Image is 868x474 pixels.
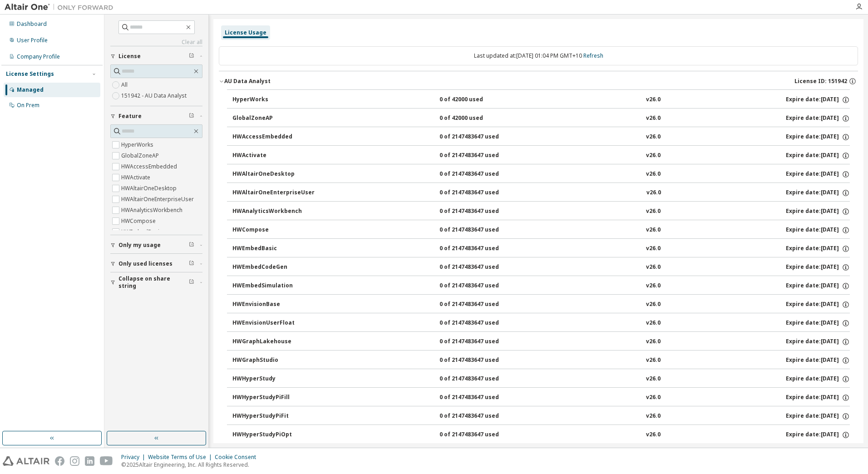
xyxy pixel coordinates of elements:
[646,394,661,402] div: v26.0
[121,194,196,205] label: HWAltairOneEnterpriseUser
[189,53,194,60] span: Clear filter
[232,319,314,327] div: HWEnvisionUserFloat
[646,245,661,253] div: v26.0
[121,461,261,469] p: © 2025 Altair Engineering, Inc. All Rights Reserved.
[121,150,161,161] label: GlobalZoneAP
[439,96,521,104] div: 0 of 42000 used
[646,319,661,327] div: v26.0
[786,189,850,197] div: Expire date: [DATE]
[110,39,202,46] a: Clear all
[70,456,79,466] img: instagram.svg
[148,454,215,461] div: Website Terms of Use
[786,263,850,272] div: Expire date: [DATE]
[17,37,48,44] div: User Profile
[439,152,521,160] div: 0 of 2147483647 used
[646,431,661,439] div: v26.0
[232,313,850,333] button: HWEnvisionUserFloat0 of 2147483647 usedv26.0Expire date:[DATE]
[646,170,661,178] div: v26.0
[189,260,194,267] span: Clear filter
[232,282,314,290] div: HWEmbedSimulation
[646,282,661,290] div: v26.0
[439,412,521,420] div: 0 of 2147483647 used
[189,279,194,286] span: Clear filter
[646,133,661,141] div: v26.0
[646,412,661,420] div: v26.0
[232,431,314,439] div: HWHyperStudyPiOpt
[232,369,850,389] button: HWHyperStudy0 of 2147483647 usedv26.0Expire date:[DATE]
[232,239,850,259] button: HWEmbedBasic0 of 2147483647 usedv26.0Expire date:[DATE]
[232,96,314,104] div: HyperWorks
[786,394,850,402] div: Expire date: [DATE]
[232,90,850,110] button: HyperWorks0 of 42000 usedv26.0Expire date:[DATE]
[646,152,661,160] div: v26.0
[232,189,315,197] div: HWAltairOneEnterpriseUser
[439,431,521,439] div: 0 of 2147483647 used
[232,356,314,365] div: HWGraphStudio
[646,96,661,104] div: v26.0
[439,263,521,272] div: 0 of 2147483647 used
[121,139,155,150] label: HyperWorks
[786,226,850,234] div: Expire date: [DATE]
[100,456,113,466] img: youtube.svg
[583,52,603,59] a: Refresh
[786,282,850,290] div: Expire date: [DATE]
[646,207,661,216] div: v26.0
[121,90,188,101] label: 151942 - AU Data Analyst
[232,375,314,383] div: HWHyperStudy
[786,356,850,365] div: Expire date: [DATE]
[232,202,850,222] button: HWAnalyticsWorkbench0 of 2147483647 usedv26.0Expire date:[DATE]
[439,338,521,346] div: 0 of 2147483647 used
[439,375,521,383] div: 0 of 2147483647 used
[786,152,850,160] div: Expire date: [DATE]
[232,220,850,240] button: HWCompose0 of 2147483647 usedv26.0Expire date:[DATE]
[121,79,129,90] label: All
[439,301,521,309] div: 0 of 2147483647 used
[232,127,850,147] button: HWAccessEmbedded0 of 2147483647 usedv26.0Expire date:[DATE]
[17,102,39,109] div: On Prem
[786,412,850,420] div: Expire date: [DATE]
[110,254,202,274] button: Only used licenses
[794,78,847,85] span: License ID: 151942
[232,152,314,160] div: HWActivate
[439,394,521,402] div: 0 of 2147483647 used
[786,114,850,123] div: Expire date: [DATE]
[232,146,850,166] button: HWActivate0 of 2147483647 usedv26.0Expire date:[DATE]
[786,301,850,309] div: Expire date: [DATE]
[219,71,858,91] button: AU Data AnalystLicense ID: 151942
[439,356,521,365] div: 0 of 2147483647 used
[110,272,202,292] button: Collapse on share string
[232,257,850,277] button: HWEmbedCodeGen0 of 2147483647 usedv26.0Expire date:[DATE]
[232,207,314,216] div: HWAnalyticsWorkbench
[121,454,148,461] div: Privacy
[17,86,44,94] div: Managed
[439,133,521,141] div: 0 of 2147483647 used
[439,189,521,197] div: 0 of 2147483647 used
[118,260,173,267] span: Only used licenses
[646,226,661,234] div: v26.0
[646,263,661,272] div: v26.0
[224,78,271,85] div: AU Data Analyst
[121,183,178,194] label: HWAltairOneDesktop
[110,46,202,66] button: License
[646,114,661,123] div: v26.0
[786,133,850,141] div: Expire date: [DATE]
[121,227,164,237] label: HWEmbedBasic
[232,276,850,296] button: HWEmbedSimulation0 of 2147483647 usedv26.0Expire date:[DATE]
[121,172,152,183] label: HWActivate
[232,388,850,408] button: HWHyperStudyPiFill0 of 2147483647 usedv26.0Expire date:[DATE]
[110,235,202,255] button: Only my usage
[439,170,521,178] div: 0 of 2147483647 used
[118,275,189,290] span: Collapse on share string
[786,319,850,327] div: Expire date: [DATE]
[646,189,661,197] div: v26.0
[232,351,850,370] button: HWGraphStudio0 of 2147483647 usedv26.0Expire date:[DATE]
[786,96,850,104] div: Expire date: [DATE]
[439,282,521,290] div: 0 of 2147483647 used
[232,425,850,445] button: HWHyperStudyPiOpt0 of 2147483647 usedv26.0Expire date:[DATE]
[121,161,179,172] label: HWAccessEmbedded
[110,106,202,126] button: Feature
[189,242,194,249] span: Clear filter
[786,170,850,178] div: Expire date: [DATE]
[232,406,850,426] button: HWHyperStudyPiFit0 of 2147483647 usedv26.0Expire date:[DATE]
[786,431,850,439] div: Expire date: [DATE]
